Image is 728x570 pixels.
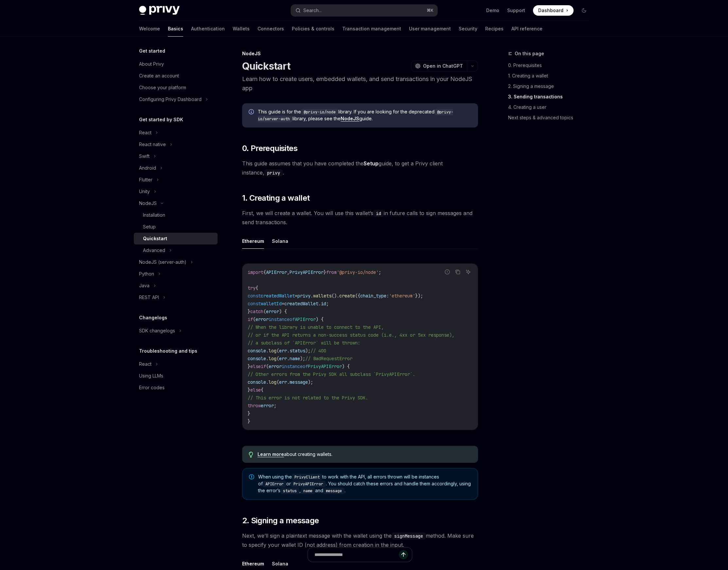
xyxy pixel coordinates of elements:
[256,285,258,291] span: {
[139,47,165,55] h5: Get started
[266,309,279,314] span: error
[248,411,250,416] span: }
[248,387,250,393] span: }
[248,356,266,361] span: console
[261,387,263,393] span: {
[282,301,284,307] span: =
[248,332,454,338] span: // or if the API returns a non-success status code (i.e., 4xx or 5xx response),
[459,21,477,37] a: Security
[292,474,322,480] code: PrivyClient
[258,474,471,494] span: When using the to work with the API, all errors thrown will be instances of or . You should catch...
[258,109,453,122] code: @privy-io/server-auth
[297,293,311,299] span: privy
[423,63,463,69] span: Open in ChatGPT
[318,301,321,307] span: .
[139,293,159,301] div: REST API
[139,60,164,68] div: About Privy
[248,340,360,346] span: // a subclass of `APIError` will be thrown:
[191,21,225,37] a: Authentication
[287,269,290,275] span: ,
[242,75,478,93] p: Learn how to create users, embedded wallets, and send transactions in your NodeJS app
[308,379,313,385] span: );
[248,269,263,275] span: import
[139,270,154,278] div: Python
[139,6,180,15] img: dark logo
[269,363,282,369] span: error
[139,188,150,195] div: Unity
[242,193,310,203] span: 1. Creating a wallet
[579,5,589,16] button: Toggle dark mode
[253,316,256,322] span: (
[139,314,167,322] h5: Changelogs
[266,356,269,361] span: .
[379,269,381,275] span: ;
[242,531,478,549] span: Next, we’ll sign a plaintext message with the wallet using the method. Make sure to specify your ...
[399,550,408,559] button: Send message
[139,21,160,37] a: Welcome
[139,129,151,137] div: React
[233,21,250,37] a: Wallets
[311,348,326,354] span: // 400
[168,21,183,37] a: Basics
[242,209,478,227] span: First, we will create a wallet. You will use this wallet’s in future calls to sign messages and s...
[257,451,284,457] a: Learn more
[242,50,478,57] div: NodeJS
[290,269,324,275] span: PrivyAPIError
[261,403,274,409] span: error
[290,379,308,385] span: message
[134,209,218,221] a: Installation
[508,92,595,102] a: 3. Sending transactions
[263,481,286,487] code: APIError
[269,348,276,354] span: log
[269,316,295,322] span: instanceof
[300,356,305,361] span: );
[511,21,542,37] a: API reference
[248,379,266,385] span: console
[248,403,261,409] span: throw
[266,363,269,369] span: (
[316,316,324,322] span: ) {
[139,72,179,80] div: Create an account
[257,21,284,37] a: Connectors
[321,301,326,307] span: id
[266,379,269,385] span: .
[266,269,287,275] span: APIError
[323,488,345,494] code: message
[290,356,300,361] span: name
[308,363,342,369] span: PrivyAPIError
[139,116,183,124] h5: Get started by SDK
[279,309,287,314] span: ) {
[392,532,426,540] code: signMessage
[143,211,165,219] div: Installation
[139,347,197,355] h5: Troubleshooting and tips
[139,152,150,160] div: Swift
[248,348,266,354] span: console
[486,7,499,14] a: Demo
[139,164,156,172] div: Android
[272,233,288,249] button: Solana
[139,141,166,148] div: React native
[242,159,478,177] span: This guide assumes that you have completed the guide, to get a Privy client instance, .
[427,8,434,13] span: ⌘ K
[443,268,452,276] button: Report incorrect code
[139,176,152,184] div: Flutter
[295,293,297,299] span: =
[263,269,266,275] span: {
[508,102,595,112] a: 4. Creating a user
[134,370,218,382] a: Using LLMs
[248,395,368,401] span: // This error is not related to the Privy SDK.
[134,382,218,394] a: Error codes
[261,363,266,369] span: if
[257,451,471,458] div: about creating wallets.
[364,160,379,167] a: Setup
[242,515,319,526] span: 2. Signing a message
[139,372,163,380] div: Using LLMs
[291,5,437,16] button: Search...⌘K
[248,293,261,299] span: const
[248,309,250,314] span: }
[355,293,360,299] span: ({
[258,109,471,122] span: This guide is for the library. If you are looking for the deprecated library, please see the guide.
[485,21,504,37] a: Recipes
[139,258,186,266] div: NodeJS (server-auth)
[263,309,266,314] span: (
